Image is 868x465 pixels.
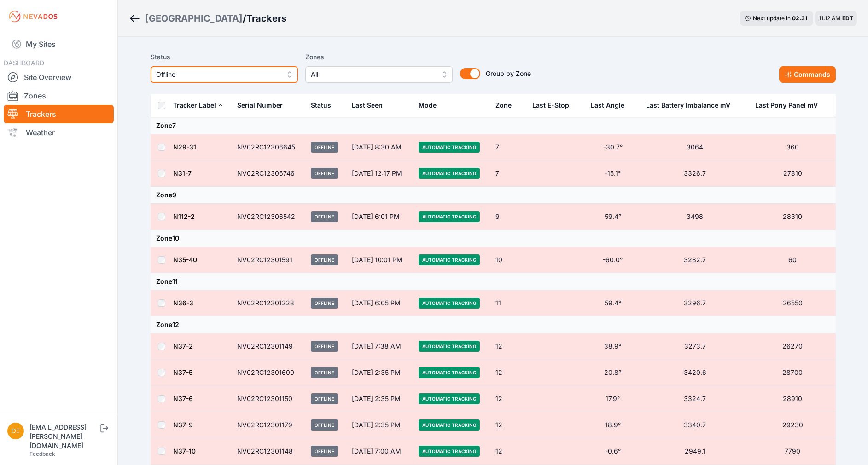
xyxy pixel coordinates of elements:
[346,333,413,360] td: [DATE] 7:38 AM
[305,52,453,63] label: Zones
[490,161,527,187] td: 7
[585,247,641,273] td: -60.0°
[173,212,195,220] a: N112-2
[495,101,512,110] div: Zone
[641,333,750,360] td: 3273.7
[495,94,519,116] button: Zone
[311,419,338,431] span: Offline
[173,143,196,151] a: N29-31
[173,395,193,402] a: N37-6
[7,9,59,24] img: Nevados
[311,168,338,179] span: Offline
[237,101,283,110] div: Serial Number
[585,386,641,412] td: 17.9°
[29,423,99,450] div: [EMAIL_ADDRESS][PERSON_NAME][DOMAIN_NAME]
[490,134,527,161] td: 7
[490,438,527,465] td: 12
[419,298,480,309] span: Automatic Tracking
[346,247,413,273] td: [DATE] 10:01 PM
[842,15,853,22] span: EDT
[419,446,480,457] span: Automatic Tracking
[641,360,750,386] td: 3420.6
[750,333,836,360] td: 26270
[346,386,413,412] td: [DATE] 2:35 PM
[750,134,836,161] td: 360
[490,333,527,360] td: 12
[755,94,825,116] button: Last Pony Panel mV
[232,247,305,273] td: NV02RC12301591
[419,94,444,116] button: Mode
[151,316,836,333] td: Zone 12
[585,204,641,230] td: 59.4°
[243,12,246,25] span: /
[585,333,641,360] td: 38.9°
[151,52,298,63] label: Status
[4,33,114,55] a: My Sites
[311,254,338,265] span: Offline
[591,101,624,110] div: Last Angle
[585,161,641,187] td: -15.1°
[173,169,192,177] a: N31-7
[173,94,223,116] button: Tracker Label
[750,204,836,230] td: 28310
[311,142,338,153] span: Offline
[641,290,750,316] td: 3296.7
[419,211,480,222] span: Automatic Tracking
[311,446,338,457] span: Offline
[585,134,641,161] td: -30.7°
[792,15,809,22] div: 02 : 31
[750,247,836,273] td: 60
[173,447,196,455] a: N37-10
[490,412,527,438] td: 12
[232,438,305,465] td: NV02RC12301148
[232,412,305,438] td: NV02RC12301179
[311,341,338,352] span: Offline
[4,123,114,142] a: Weather
[4,105,114,123] a: Trackers
[819,15,840,22] span: 11:12 AM
[419,168,480,179] span: Automatic Tracking
[750,161,836,187] td: 27810
[419,254,480,265] span: Automatic Tracking
[129,6,286,30] nav: Breadcrumb
[29,450,55,457] a: Feedback
[641,386,750,412] td: 3324.7
[346,412,413,438] td: [DATE] 2:35 PM
[755,101,818,110] div: Last Pony Panel mV
[346,134,413,161] td: [DATE] 8:30 AM
[641,438,750,465] td: 2949.1
[779,66,836,83] button: Commands
[173,342,193,350] a: N37-2
[232,386,305,412] td: NV02RC12301150
[346,438,413,465] td: [DATE] 7:00 AM
[753,15,791,22] span: Next update in
[490,204,527,230] td: 9
[346,360,413,386] td: [DATE] 2:35 PM
[311,298,338,309] span: Offline
[750,412,836,438] td: 29230
[490,386,527,412] td: 12
[311,393,338,404] span: Offline
[591,94,632,116] button: Last Angle
[419,341,480,352] span: Automatic Tracking
[173,368,192,376] a: N37-5
[246,12,286,25] h3: Trackers
[145,12,243,25] div: [GEOGRAPHIC_DATA]
[750,290,836,316] td: 26550
[4,68,114,86] a: Site Overview
[173,421,193,429] a: N37-9
[311,101,331,110] div: Status
[419,393,480,404] span: Automatic Tracking
[646,94,738,116] button: Last Battery Imbalance mV
[151,273,836,290] td: Zone 11
[173,256,197,264] a: N35-40
[232,204,305,230] td: NV02RC12306542
[346,161,413,187] td: [DATE] 12:17 PM
[7,423,24,439] img: devin.martin@nevados.solar
[641,161,750,187] td: 3326.7
[486,69,531,77] span: Group by Zone
[419,367,480,378] span: Automatic Tracking
[585,360,641,386] td: 20.8°
[641,204,750,230] td: 3498
[156,69,280,80] span: Offline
